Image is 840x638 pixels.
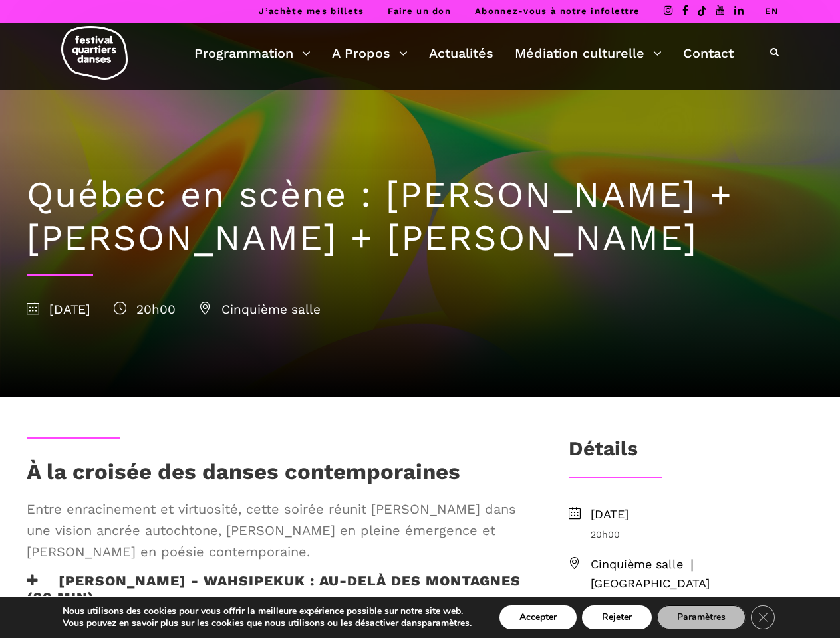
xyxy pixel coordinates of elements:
a: Médiation culturelle [515,42,662,64]
h3: Détails [569,437,638,470]
h1: Québec en scène : [PERSON_NAME] + [PERSON_NAME] + [PERSON_NAME] [27,173,813,260]
a: Abonnez-vous à notre infolettre [475,6,640,16]
a: Programmation [194,42,311,64]
button: Rejeter [582,605,652,629]
h1: À la croisée des danses contemporaines [27,459,460,492]
span: 20h00 [114,302,176,317]
span: [DATE] [591,505,813,524]
img: logo-fqd-med [61,26,128,80]
span: Cinquième salle [199,302,321,317]
button: Close GDPR Cookie Banner [751,605,775,629]
span: 20h00 [591,527,813,542]
span: [DATE] [27,302,90,317]
button: Paramètres [657,605,746,629]
p: Vous pouvez en savoir plus sur les cookies que nous utilisons ou les désactiver dans . [63,617,472,629]
button: Accepter [499,605,577,629]
a: Faire un don [388,6,451,16]
a: Actualités [429,42,493,64]
button: paramètres [422,617,470,629]
span: Entre enracinement et virtuosité, cette soirée réunit [PERSON_NAME] dans une vision ancrée autoch... [27,498,525,562]
h3: [PERSON_NAME] - WAHSIPEKUK : Au-delà des montagnes (20 min) [27,572,525,605]
a: EN [765,6,779,16]
span: Cinquième salle ❘ [GEOGRAPHIC_DATA] [591,555,813,593]
a: A Propos [332,42,408,64]
a: J’achète mes billets [259,6,364,16]
a: Contact [683,42,734,64]
p: Nous utilisons des cookies pour vous offrir la meilleure expérience possible sur notre site web. [63,605,472,617]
